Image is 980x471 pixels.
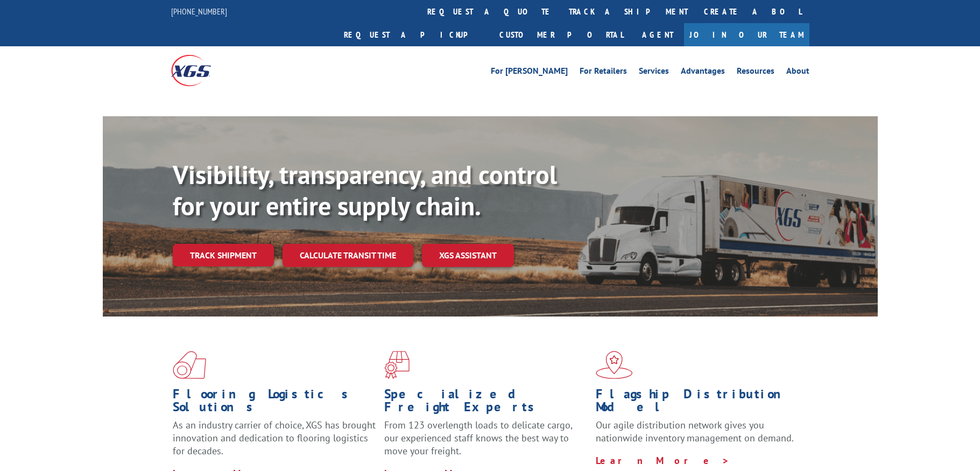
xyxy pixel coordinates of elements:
b: Visibility, transparency, and control for your entire supply chain. [173,158,557,222]
a: Services [639,67,669,79]
a: [PHONE_NUMBER] [171,6,227,17]
span: Our agile distribution network gives you nationwide inventory management on demand. [596,419,794,444]
a: Request a pickup [336,23,491,46]
h1: Flooring Logistics Solutions [173,388,376,419]
a: Resources [737,67,774,79]
a: Customer Portal [491,23,631,46]
a: For [PERSON_NAME] [491,67,568,79]
a: About [786,67,809,79]
img: xgs-icon-flagship-distribution-model-red [596,351,633,379]
img: xgs-icon-focused-on-flooring-red [384,351,410,379]
a: Calculate transit time [283,244,413,267]
h1: Flagship Distribution Model [596,388,799,419]
img: xgs-icon-total-supply-chain-intelligence-red [173,351,206,379]
a: Advantages [681,67,725,79]
a: For Retailers [580,67,627,79]
p: From 123 overlength loads to delicate cargo, our experienced staff knows the best way to move you... [384,419,588,467]
h1: Specialized Freight Experts [384,388,588,419]
a: XGS ASSISTANT [422,244,514,267]
span: As an industry carrier of choice, XGS has brought innovation and dedication to flooring logistics... [173,419,376,457]
a: Join Our Team [684,23,809,46]
a: Track shipment [173,244,274,266]
a: Learn More > [596,454,730,467]
a: Agent [631,23,684,46]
